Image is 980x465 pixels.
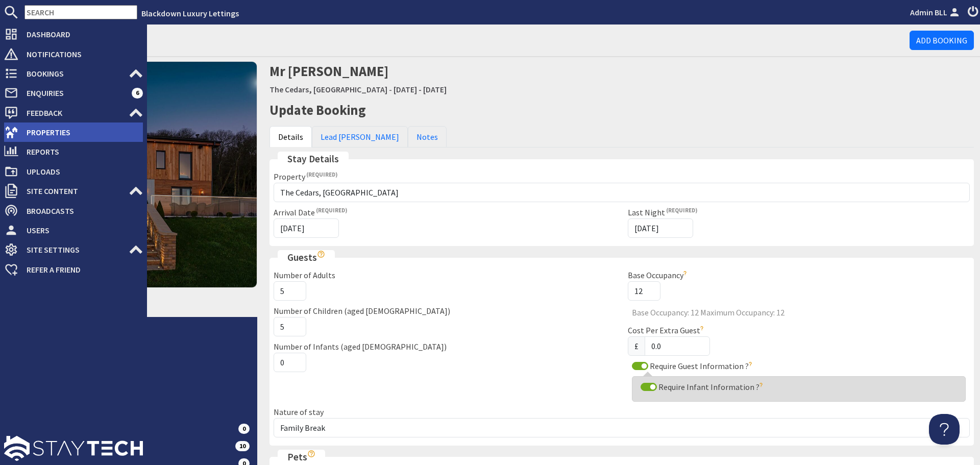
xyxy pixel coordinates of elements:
span: - [389,84,392,94]
span: Enquiries [18,85,132,101]
span: 0 [238,424,250,434]
label: Number of Adults [274,270,335,280]
label: Last Night [628,207,697,217]
a: Add Booking [910,31,974,50]
label: Property [274,172,337,182]
label: Require Guest Information ? [648,361,754,371]
span: Base Occupancy: 12 Maximum Occupancy: 12 [628,309,970,316]
span: Properties [18,124,143,140]
h2: Mr [PERSON_NAME] [269,61,735,97]
a: Properties [4,124,143,140]
a: Notifications [4,46,143,62]
span: Site Content [18,183,129,199]
label: Arrival Date [274,207,347,217]
a: Details [269,126,312,148]
span: £ [628,336,645,356]
span: Refer a Friend [18,261,143,278]
label: Number of Children (aged [DEMOGRAPHIC_DATA]) [274,306,450,316]
iframe: Toggle Customer Support [929,414,960,445]
a: Notes [408,126,447,148]
a: Refer a Friend [4,261,143,278]
span: Dashboard [18,26,143,42]
i: Show hints [307,450,315,458]
label: Base Occupancy [628,270,689,280]
span: Users [18,222,143,238]
i: Show hints [317,250,325,258]
input: SEARCH [24,5,137,19]
a: [DATE] - [DATE] [394,84,447,94]
a: Blackdown Luxury Lettings [141,8,239,18]
legend: Stay Details [278,152,349,166]
label: Number of Infants (aged [DEMOGRAPHIC_DATA]) [274,341,447,352]
a: Reports [4,143,143,160]
span: 10 [235,441,250,451]
a: Admin BLL [910,6,962,18]
a: Broadcasts [4,203,143,219]
span: Site Settings [18,241,129,258]
a: Feedback [4,105,143,121]
a: Site Settings [4,241,143,258]
span: Uploads [18,163,143,180]
a: Site Content [4,183,143,199]
span: Reports [18,143,143,160]
a: Uploads [4,163,143,180]
a: Enquiries 6 [4,85,143,101]
h2: Update Booking [269,102,974,118]
legend: Guests [278,250,335,265]
span: Broadcasts [18,203,143,219]
a: Users [4,222,143,238]
label: Require Infant Information ? [657,382,765,392]
span: Bookings [18,65,129,82]
a: The Cedars, [GEOGRAPHIC_DATA] [269,84,387,94]
img: staytech_l_w-4e588a39d9fa60e82540d7cfac8cfe4b7147e857d3e8dbdfbd41c59d52db0ec4.svg [4,436,143,461]
a: Bookings [4,65,143,82]
legend: Pets [278,450,325,464]
label: Nature of stay [274,407,324,417]
span: Feedback [18,105,129,121]
a: Lead [PERSON_NAME] [312,126,408,148]
span: Notifications [18,46,143,62]
label: Cost Per Extra Guest [628,325,706,335]
a: Dashboard [4,26,143,42]
span: 6 [132,88,143,98]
